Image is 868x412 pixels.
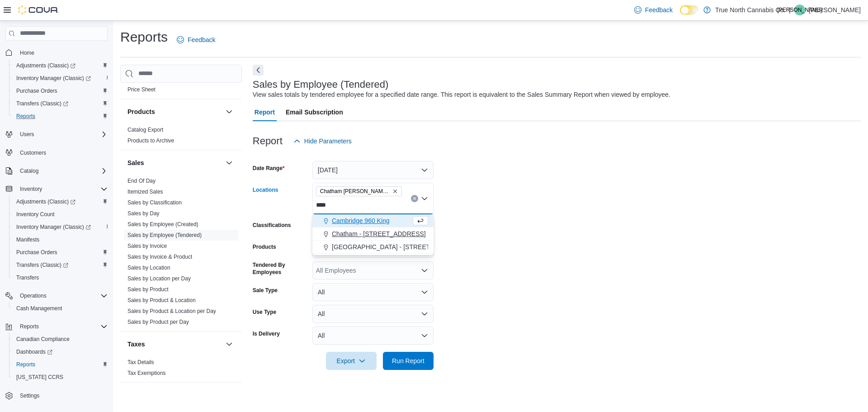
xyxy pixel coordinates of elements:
[9,97,111,110] a: Transfers (Classic)
[253,136,283,147] h3: Report
[9,271,111,284] button: Transfers
[16,75,91,82] span: Inventory Manager (Classic)
[16,274,39,281] span: Transfers
[13,222,94,232] a: Inventory Manager (Classic)
[2,128,111,141] button: Users
[13,247,108,258] span: Purchase Orders
[392,189,398,194] button: Remove Chatham McNaughton Ave from selection in this group
[253,79,389,90] h3: Sales by Employee (Tendered)
[16,261,68,269] span: Transfers (Classic)
[13,209,58,220] a: Inventory Count
[13,234,43,245] a: Manifests
[16,166,42,176] button: Catalog
[127,369,166,377] span: Tax Exemptions
[2,146,111,159] button: Customers
[794,5,805,15] div: Jeff Allen
[16,211,55,218] span: Inventory Count
[421,195,428,202] button: Close list of options
[16,336,70,343] span: Canadian Compliance
[16,390,108,401] span: Settings
[316,186,402,196] span: Chatham McNaughton Ave
[253,330,280,337] label: Is Delivery
[13,60,108,71] span: Adjustments (Classic)
[16,290,108,301] span: Operations
[332,216,390,225] span: Cambridge 960 King
[127,275,191,282] span: Sales by Location per Day
[411,195,418,202] button: Clear input
[13,98,108,109] span: Transfers (Classic)
[9,346,111,358] a: Dashboards
[312,305,434,323] button: All
[127,286,169,293] a: Sales by Product
[13,222,108,232] span: Inventory Manager (Classic)
[312,214,434,227] button: Cambridge 960 King
[120,357,242,382] div: Taxes
[421,267,428,274] button: Open list of options
[13,260,108,270] span: Transfers (Classic)
[2,289,111,302] button: Operations
[16,100,68,107] span: Transfers (Classic)
[5,43,108,409] nav: Complex example
[120,175,242,331] div: Sales
[2,389,111,402] button: Settings
[20,292,47,299] span: Operations
[253,243,276,251] label: Products
[127,265,170,271] a: Sales by Location
[2,183,111,195] button: Inventory
[290,132,355,150] button: Hide Parameters
[13,85,108,96] span: Purchase Orders
[16,305,62,312] span: Cash Management
[2,320,111,333] button: Reports
[286,103,343,121] span: Email Subscription
[9,221,111,233] a: Inventory Manager (Classic)
[778,5,822,15] span: [PERSON_NAME]
[16,147,108,158] span: Customers
[9,246,111,259] button: Purchase Orders
[224,157,235,168] button: Sales
[9,358,111,371] button: Reports
[9,195,111,208] a: Adjustments (Classic)
[127,308,216,314] a: Sales by Product & Location per Day
[9,333,111,346] button: Canadian Compliance
[13,98,72,109] a: Transfers (Classic)
[20,185,42,193] span: Inventory
[253,287,278,294] label: Sale Type
[13,303,66,314] a: Cash Management
[20,131,34,138] span: Users
[16,47,38,58] a: Home
[13,359,108,370] span: Reports
[127,319,189,325] a: Sales by Product per Day
[127,221,198,228] span: Sales by Employee (Created)
[13,359,39,370] a: Reports
[127,264,170,271] span: Sales by Location
[255,103,275,121] span: Report
[9,259,111,271] a: Transfers (Classic)
[120,84,242,99] div: Pricing
[392,356,425,365] span: Run Report
[13,334,108,345] span: Canadian Compliance
[326,352,377,370] button: Export
[9,208,111,221] button: Inventory Count
[13,111,39,122] a: Reports
[127,318,189,326] span: Sales by Product per Day
[715,5,785,15] p: True North Cannabis Co.
[16,198,75,205] span: Adjustments (Classic)
[16,47,108,58] span: Home
[127,254,192,260] a: Sales by Invoice & Product
[127,232,202,239] span: Sales by Employee (Tendered)
[312,241,434,254] button: [GEOGRAPHIC_DATA] - [STREET_ADDRESS]
[13,234,108,245] span: Manifests
[16,87,57,95] span: Purchase Orders
[304,137,352,146] span: Hide Parameters
[312,327,434,345] button: All
[312,161,434,179] button: [DATE]
[20,167,38,175] span: Catalog
[127,189,163,195] a: Itemized Sales
[20,323,39,330] span: Reports
[13,209,108,220] span: Inventory Count
[127,137,174,144] a: Products to Archive
[16,223,91,231] span: Inventory Manager (Classic)
[16,374,63,381] span: [US_STATE] CCRS
[383,352,434,370] button: Run Report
